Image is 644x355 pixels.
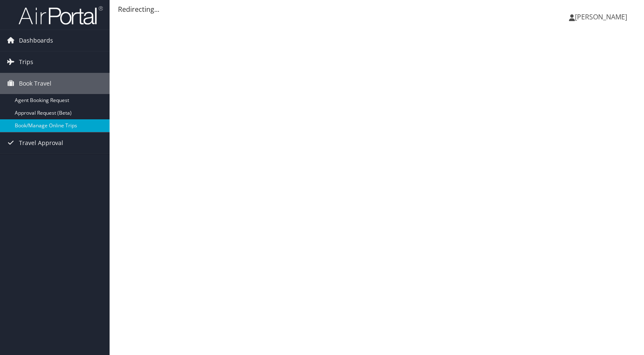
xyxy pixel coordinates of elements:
span: [PERSON_NAME] [575,12,627,22]
span: Dashboards [19,30,53,51]
a: [PERSON_NAME] [569,4,636,30]
img: airportal-logo.png [19,5,103,25]
span: Travel Approval [19,132,63,153]
span: Trips [19,51,33,73]
span: Book Travel [19,73,51,94]
div: Redirecting... [118,4,636,14]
